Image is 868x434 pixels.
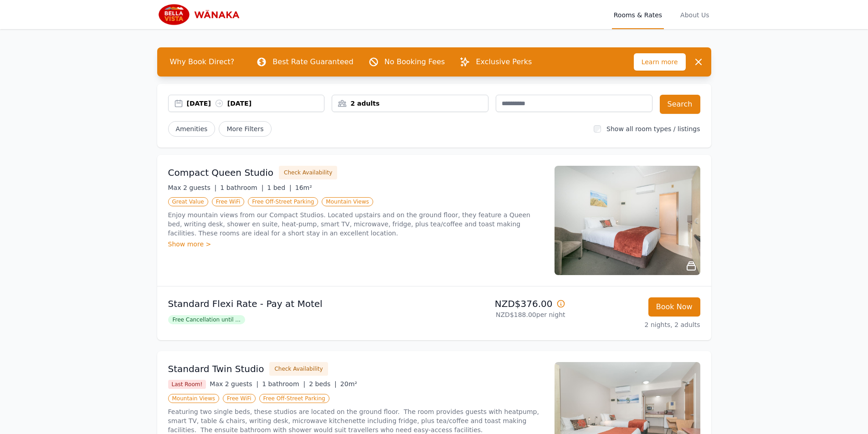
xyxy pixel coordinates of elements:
div: Show more > [168,240,544,249]
span: Free WiFi [212,197,245,206]
span: 1 bathroom | [220,184,263,191]
span: Free Cancellation until ... [168,315,245,324]
span: Mountain Views [168,394,219,403]
span: Free Off-Street Parking [248,197,318,206]
span: 16m² [295,184,312,191]
div: [DATE] [DATE] [187,99,324,108]
h3: Compact Queen Studio [168,166,274,179]
img: Bella Vista Wanaka [157,4,245,26]
span: More Filters [219,121,271,137]
span: Max 2 guests | [210,380,258,388]
p: 2 nights, 2 adults [573,320,700,329]
p: Standard Flexi Rate - Pay at Motel [168,297,431,310]
p: NZD$376.00 [438,297,565,310]
p: Enjoy mountain views from our Compact Studios. Located upstairs and on the ground floor, they fea... [168,210,544,238]
button: Check Availability [279,166,337,179]
p: Best Rate Guaranteed [272,56,353,67]
h3: Standard Twin Studio [168,363,264,375]
span: Max 2 guests | [168,184,217,191]
span: Great Value [168,197,208,206]
span: Free Off-Street Parking [259,394,329,403]
span: 20m² [340,380,357,388]
div: 2 adults [332,99,488,108]
span: 1 bed | [267,184,291,191]
p: No Booking Fees [385,56,445,67]
button: Amenities [168,121,216,137]
button: Search [660,95,700,114]
span: Free WiFi [223,394,256,403]
p: NZD$188.00 per night [438,310,565,319]
button: Check Availability [269,362,328,376]
span: Learn more [634,53,686,71]
span: 1 bathroom | [262,380,305,388]
p: Exclusive Perks [476,56,532,67]
span: Last Room! [168,380,206,389]
span: Why Book Direct? [163,53,242,71]
button: Book Now [648,297,700,317]
span: Mountain Views [322,197,373,206]
span: 2 beds | [309,380,337,388]
label: Show all room types / listings [606,125,700,133]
